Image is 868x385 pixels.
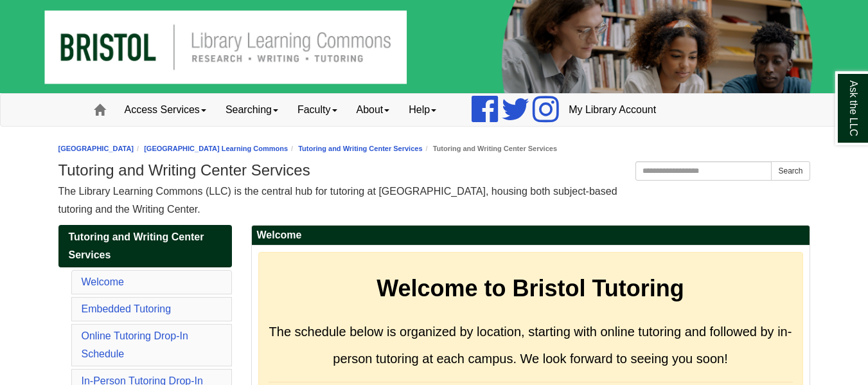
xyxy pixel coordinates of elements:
a: Online Tutoring Drop-In Schedule [82,330,188,359]
a: Help [399,94,446,126]
a: Tutoring and Writing Center Services [58,225,232,267]
a: Embedded Tutoring [82,303,172,314]
a: Searching [216,94,288,126]
a: About [347,94,400,126]
a: Welcome [82,276,124,287]
nav: breadcrumb [58,143,810,155]
li: Tutoring and Writing Center Services [423,143,557,155]
h1: Tutoring and Writing Center Services [58,161,810,179]
span: The schedule below is organized by location, starting with online tutoring and followed by in-per... [269,325,792,366]
a: My Library Account [559,94,666,126]
a: Faculty [288,94,347,126]
strong: Welcome to Bristol Tutoring [376,275,684,301]
a: [GEOGRAPHIC_DATA] Learning Commons [144,145,288,152]
span: Tutoring and Writing Center Services [69,231,204,260]
button: Search [771,161,810,181]
h2: Welcome [252,226,810,246]
a: [GEOGRAPHIC_DATA] [58,145,134,152]
a: Access Services [115,94,216,126]
span: The Library Learning Commons (LLC) is the central hub for tutoring at [GEOGRAPHIC_DATA], housing ... [58,186,617,215]
a: Tutoring and Writing Center Services [298,145,422,152]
